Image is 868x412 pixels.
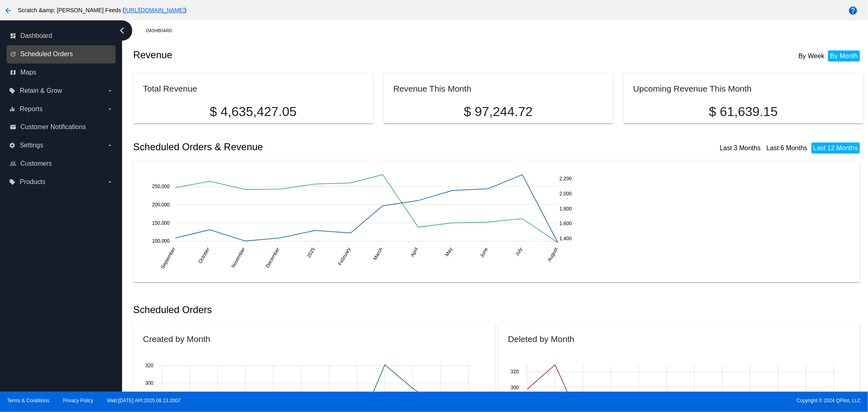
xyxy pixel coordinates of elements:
a: update Scheduled Orders [10,48,113,61]
text: 250,000 [152,183,170,189]
i: map [10,69,16,76]
p: $ 4,635,427.05 [143,104,363,119]
span: Scheduled Orders [20,50,73,58]
text: 2,000 [560,191,572,197]
i: equalizer [9,106,15,112]
i: arrow_drop_down [107,142,113,149]
a: map Maps [10,66,113,79]
a: Last 6 Months [767,145,808,151]
a: Terms & Conditions [7,398,49,403]
li: By Week [796,50,826,61]
i: local_offer [9,179,15,185]
span: Customers [20,160,52,167]
span: Retain & Grow [20,87,62,94]
i: arrow_drop_down [107,179,113,185]
li: By Month [828,50,860,61]
span: Products [20,178,45,186]
text: 320 [510,369,518,375]
span: Copyright © 2024 QPilot, LLC [441,398,861,403]
text: 2,200 [560,176,572,182]
i: arrow_drop_down [107,88,113,94]
h2: Total Revenue [143,84,197,93]
i: chevron_left [116,24,129,37]
text: February [337,246,352,266]
span: Maps [20,69,36,76]
a: Last 3 Months [720,145,761,151]
h2: Upcoming Revenue This Month [633,84,752,93]
text: September [160,246,177,270]
text: 1,800 [560,206,572,211]
span: Reports [20,105,42,113]
i: settings [9,142,15,149]
a: [URL][DOMAIN_NAME] [125,7,185,13]
h2: Deleted by Month [508,334,575,344]
mat-icon: help [848,6,858,15]
text: April [410,246,420,258]
i: local_offer [9,88,15,94]
h2: Scheduled Orders [133,304,498,316]
i: email [10,124,16,130]
a: Dashboard [146,24,179,37]
p: $ 97,244.72 [394,104,603,119]
p: $ 61,639.15 [633,104,853,119]
a: people_outline Customers [10,157,113,170]
text: May [444,246,454,257]
text: 150,000 [152,220,170,226]
text: August [547,246,559,263]
text: 1,600 [560,221,572,226]
a: email Customer Notifications [10,121,113,134]
h2: Revenue [133,49,498,61]
text: 2025 [306,246,317,259]
text: November [230,246,247,269]
a: Last 12 Months [813,145,858,151]
text: 320 [145,363,153,368]
text: 100,000 [152,238,170,244]
text: July [514,246,524,256]
mat-icon: arrow_back [3,6,13,15]
i: arrow_drop_down [107,106,113,112]
a: Web:[DATE] API:2025.08.13.2007 [107,398,181,403]
i: people_outline [10,160,16,167]
span: Customer Notifications [20,123,86,131]
h2: Scheduled Orders & Revenue [133,141,498,153]
h2: Created by Month [143,334,210,344]
i: update [10,51,16,57]
text: December [265,246,281,269]
a: dashboard Dashboard [10,29,113,42]
h2: Revenue This Month [394,84,472,93]
text: June [479,246,489,259]
text: October [197,246,211,264]
text: 300 [145,380,153,386]
text: 300 [510,385,518,390]
text: 1,400 [560,236,572,241]
i: dashboard [10,33,16,39]
text: 200,000 [152,202,170,207]
span: Scratch &amp; [PERSON_NAME] Feeds ( ) [18,7,187,13]
span: Settings [20,142,43,149]
text: March [372,246,384,261]
span: Dashboard [20,32,52,39]
a: Privacy Policy [63,398,94,403]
